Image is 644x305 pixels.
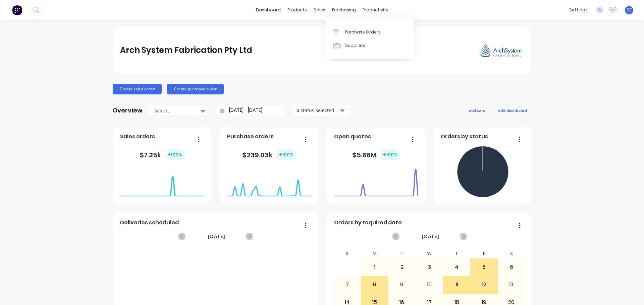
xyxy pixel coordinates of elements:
div: 4 status selected [297,107,339,114]
button: add card [465,106,490,115]
div: Arch System Fabrication Pty Ltd [120,44,252,57]
a: Suppliers [325,39,414,52]
span: Orders by status [441,133,488,141]
div: 13 [498,276,525,293]
div: 7 [334,276,361,293]
img: Arch System Fabrication Pty Ltd [477,42,524,59]
div: T [388,249,416,258]
div: Suppliers [345,43,365,49]
span: Orders by required date [334,219,402,227]
div: S [498,249,525,258]
div: sales [310,5,329,15]
button: 4 status selected [293,105,350,116]
div: $ 239.03k [242,149,296,160]
button: edit dashboard [494,106,531,115]
div: + 100 % [165,149,185,160]
div: Overview [113,104,143,117]
div: 2 [389,259,416,276]
div: $ 7.25k [140,149,185,160]
div: settings [566,5,591,15]
button: Create purchase order [167,84,224,94]
span: Purchase orders [227,133,274,141]
span: Deliveries scheduled [120,219,179,227]
a: dashboard [253,5,284,15]
span: [DATE] [208,233,225,240]
button: Create sales order [113,84,162,94]
div: 9 [389,276,416,293]
div: S [334,249,361,258]
span: CC [627,7,632,13]
div: Purchase Orders [345,29,381,35]
div: 11 [443,276,470,293]
div: + 100 % [380,149,400,160]
div: $ 5.68M [352,149,400,160]
span: Sales orders [120,133,155,141]
div: + 100 % [276,149,296,160]
div: W [416,249,443,258]
div: M [361,249,388,258]
div: 10 [416,276,443,293]
div: 1 [361,259,388,276]
div: F [470,249,498,258]
span: Open quotes [334,133,371,141]
div: 6 [498,259,525,276]
div: T [443,249,471,258]
div: 5 [471,259,497,276]
span: [DATE] [422,233,439,240]
div: 4 [443,259,470,276]
div: 3 [416,259,443,276]
a: Purchase Orders [325,25,414,39]
div: purchasing [329,5,359,15]
div: products [284,5,310,15]
img: Factory [12,5,22,15]
div: 8 [361,276,388,293]
div: 12 [471,276,497,293]
div: productivity [359,5,392,15]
